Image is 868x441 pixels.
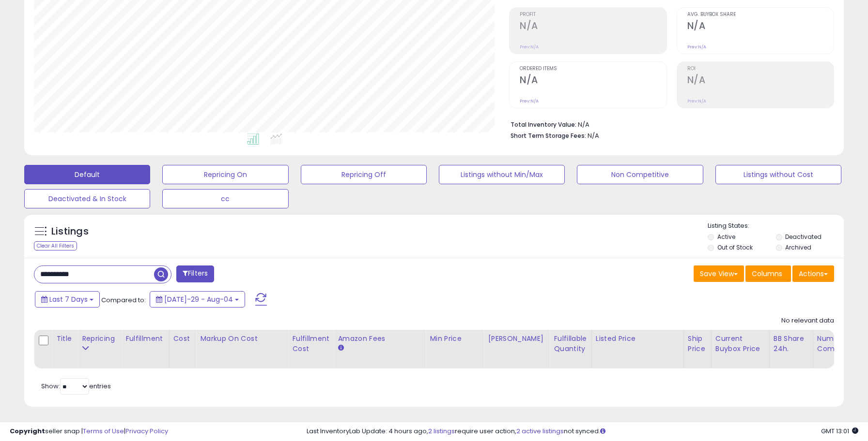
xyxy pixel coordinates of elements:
[338,334,421,344] div: Amazon Fees
[34,241,77,250] div: Clear All Filters
[56,334,74,344] div: Title
[24,189,150,208] button: Deactivated & In Stock
[511,120,576,129] b: Total Inventory Value:
[752,269,782,279] span: Columns
[49,294,88,304] span: Last 7 Days
[785,233,821,241] label: Deactivated
[520,98,539,104] small: Prev: N/A
[596,334,680,344] div: Listed Price
[520,20,666,33] h2: N/A
[430,334,480,344] div: Min Price
[51,225,89,238] h5: Listings
[196,330,288,368] th: The percentage added to the cost of goods (COGS) that forms the calculator for Min & Max prices.
[715,334,765,354] div: Current Buybox Price
[577,165,703,184] button: Non Competitive
[101,295,146,305] span: Compared to:
[10,427,168,436] div: seller snap | |
[687,12,834,17] span: Avg. Buybox Share
[516,426,564,436] a: 2 active listings
[125,334,165,344] div: Fulfillment
[817,334,852,354] div: Num of Comp.
[24,165,150,184] button: Default
[162,189,288,208] button: cc
[717,233,735,241] label: Active
[41,382,111,391] span: Show: entries
[821,426,858,436] span: 2025-08-12 13:01 GMT
[125,426,168,436] a: Privacy Policy
[792,265,834,282] button: Actions
[301,165,427,184] button: Repricing Off
[35,291,100,308] button: Last 7 Days
[439,165,565,184] button: Listings without Min/Max
[520,12,666,17] span: Profit
[687,74,834,88] h2: N/A
[200,334,284,344] div: Markup on Cost
[164,294,233,304] span: [DATE]-29 - Aug-04
[10,426,45,436] strong: Copyright
[781,316,834,325] div: No relevant data
[520,66,666,72] span: Ordered Items
[428,426,455,436] a: 2 listings
[488,334,545,344] div: [PERSON_NAME]
[588,131,599,140] span: N/A
[688,334,707,354] div: Ship Price
[745,265,791,282] button: Columns
[554,334,587,354] div: Fulfillable Quantity
[715,165,841,184] button: Listings without Cost
[774,334,809,354] div: BB Share 24h.
[173,334,192,344] div: Cost
[82,334,117,344] div: Repricing
[708,221,844,231] p: Listing States:
[162,165,288,184] button: Repricing On
[520,74,666,88] h2: N/A
[338,344,343,353] small: Amazon Fees.
[785,243,811,251] label: Archived
[520,44,539,50] small: Prev: N/A
[694,265,744,282] button: Save View
[176,265,214,282] button: Filters
[150,291,245,308] button: [DATE]-29 - Aug-04
[717,243,753,251] label: Out of Stock
[687,44,706,50] small: Prev: N/A
[292,334,329,354] div: Fulfillment Cost
[687,98,706,104] small: Prev: N/A
[511,118,827,130] li: N/A
[83,426,124,436] a: Terms of Use
[687,20,834,33] h2: N/A
[687,66,834,72] span: ROI
[511,132,586,140] b: Short Term Storage Fees:
[307,427,858,436] div: Last InventoryLab Update: 4 hours ago, require user action, not synced.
